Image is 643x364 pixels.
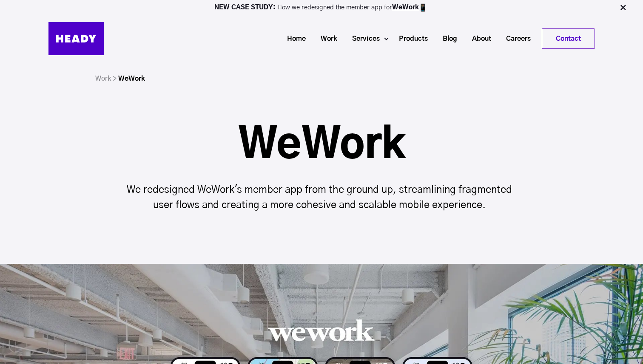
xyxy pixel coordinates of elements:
p: How we redesigned the member app for [4,3,639,12]
a: Contact [542,29,595,48]
a: Products [388,31,432,47]
a: About [461,31,495,47]
img: app emoji [419,3,427,12]
img: Close Bar [619,3,627,12]
a: Blog [432,31,461,47]
li: WeWork [118,72,145,85]
a: Work > [95,75,117,82]
a: Services [341,31,384,47]
a: WeWork [392,4,419,11]
a: Work [310,31,341,47]
img: Heady_Logo_Web-01 (1) [48,22,104,55]
h1: WeWork [119,125,524,166]
a: Careers [495,31,535,47]
div: Navigation Menu [112,28,595,49]
p: We redesigned WeWork's member app from the ground up, streamlining fragmented user flows and crea... [119,182,524,213]
strong: NEW CASE STUDY: [214,4,277,11]
a: Home [276,31,310,47]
